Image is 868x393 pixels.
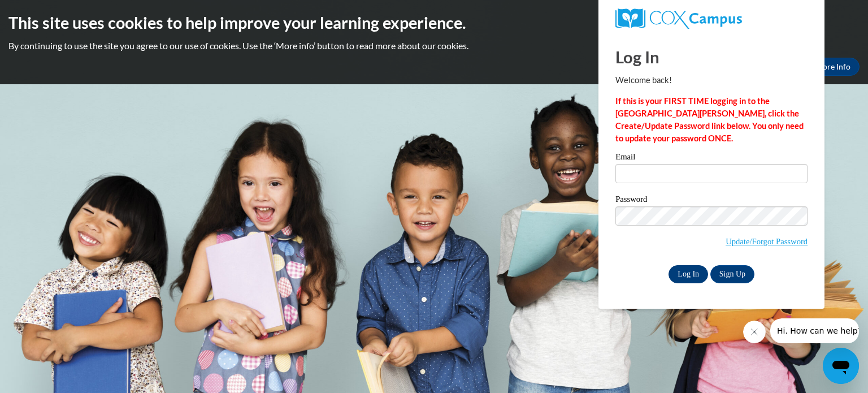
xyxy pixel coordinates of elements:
[710,265,754,283] a: Sign Up
[669,265,708,283] input: Log In
[615,8,742,29] img: COX Campus
[7,8,92,17] span: Hi. How can we help?
[615,45,808,68] h1: Log In
[823,348,859,384] iframe: Button to launch messaging window
[8,40,860,52] p: By continuing to use the site you agree to our use of cookies. Use the ‘More info’ button to read...
[743,321,766,343] iframe: Close message
[770,318,859,343] iframe: Message from company
[615,153,808,164] label: Email
[615,195,808,206] label: Password
[8,11,860,34] h2: This site uses cookies to help improve your learning experience.
[615,74,808,87] p: Welcome back!
[615,96,804,143] strong: If this is your FIRST TIME logging in to the [GEOGRAPHIC_DATA][PERSON_NAME], click the Create/Upd...
[806,58,860,76] a: More Info
[726,237,808,246] a: Update/Forgot Password
[615,8,808,29] a: COX Campus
